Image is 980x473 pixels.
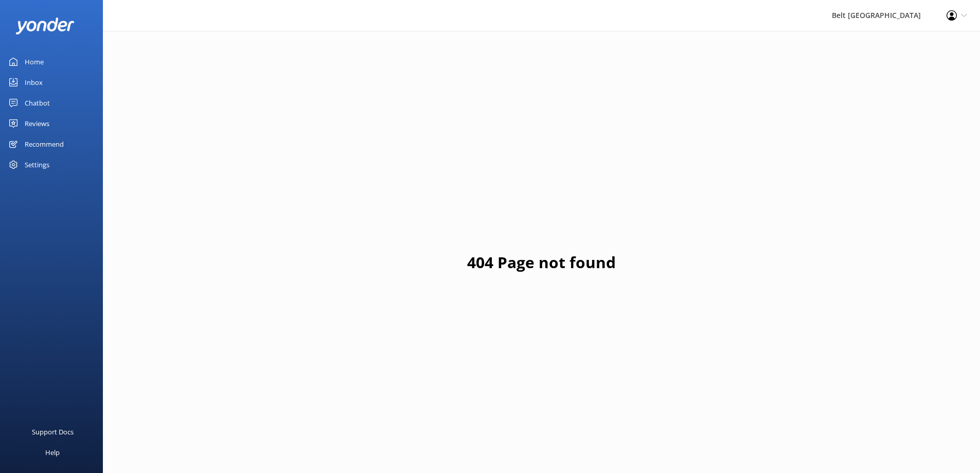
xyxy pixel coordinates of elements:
[467,250,616,275] h1: 404 Page not found
[25,154,49,175] div: Settings
[25,72,43,93] div: Inbox
[25,93,50,113] div: Chatbot
[45,442,60,463] div: Help
[25,113,49,134] div: Reviews
[32,422,74,442] div: Support Docs
[15,17,75,34] img: yonder-white-logo.png
[25,51,44,72] div: Home
[25,134,64,154] div: Recommend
